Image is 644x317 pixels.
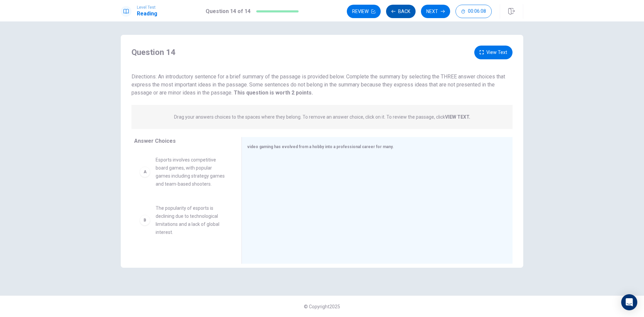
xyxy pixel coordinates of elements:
[140,167,150,177] div: A
[134,247,231,298] div: Esports teams operate like traditional sports teams, with coaches, training, and sponsorships fro...
[445,114,470,120] strong: VIEW TEXT.
[156,156,225,188] span: Esports involves competitive board games, with popular games including strategy games and team-ba...
[134,150,231,193] div: AEsports involves competitive board games, with popular games including strategy games and team-b...
[137,10,157,18] h1: Reading
[468,9,486,14] span: 00:06:08
[304,304,340,309] span: © Copyright 2025
[156,204,225,236] span: The popularity of esports is declining due to technological limitations and a lack of global inte...
[232,89,313,96] strong: This question is worth 2 points.
[134,199,231,242] div: BThe popularity of esports is declining due to technological limitations and a lack of global int...
[206,7,251,15] h1: Question 14 of 14
[386,5,416,18] button: Back
[455,5,492,18] button: 00:06:08
[140,215,150,226] div: B
[174,114,470,120] p: Drag your answers choices to the spaces where they belong. To remove an answer choice, click on i...
[131,47,175,58] h4: Question 14
[421,5,450,18] button: Next
[247,144,394,149] span: video gaming has evolved from a hobby into a professional career for many.
[156,252,225,293] span: Esports teams operate like traditional sports teams, with coaches, training, and sponsorships fro...
[621,294,637,310] div: Open Intercom Messenger
[347,5,381,18] button: Review
[134,138,176,144] span: Answer Choices
[474,46,513,59] button: View Text
[131,73,505,96] span: Directions: An introductory sentence for a brief summary of the passage is provided below. Comple...
[137,5,157,10] span: Level Test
